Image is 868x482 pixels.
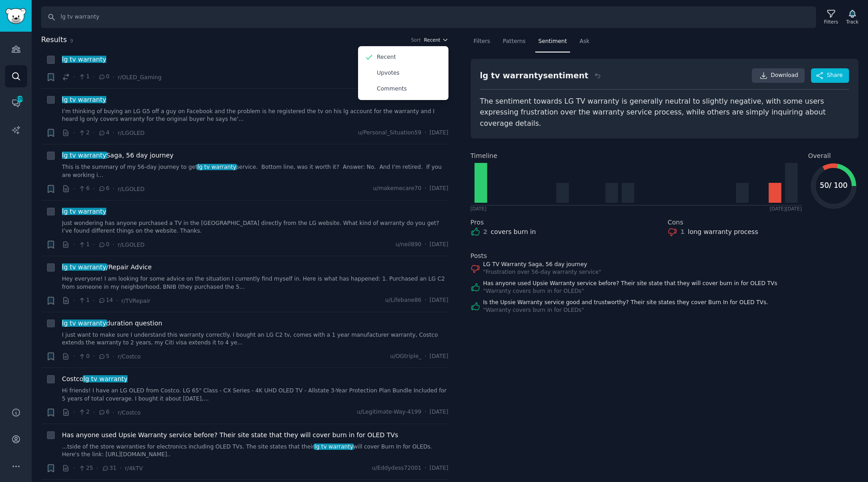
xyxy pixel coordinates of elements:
[113,240,114,249] span: ·
[811,68,849,83] button: Share
[62,55,106,64] a: lg tv warranty
[62,207,106,216] a: lg tv warranty
[16,96,24,102] span: 479
[827,72,843,80] span: Share
[471,205,487,212] div: [DATE]
[429,185,448,193] span: [DATE]
[61,56,107,63] span: lg tv warranty
[73,128,75,138] span: ·
[96,463,98,473] span: ·
[98,185,109,193] span: 6
[120,463,122,473] span: ·
[118,74,161,81] span: r/OLED_Gaming
[62,374,127,384] a: Costcolg tv warranty
[61,263,107,271] span: lg tv warranty
[425,296,426,305] span: ·
[83,375,128,382] span: lg tv warranty
[118,353,141,360] span: r/Costco
[62,220,448,235] a: Just wondering has anyone purchased a TV in the [GEOGRAPHIC_DATA] directly from the LG website. W...
[113,128,114,138] span: ·
[5,8,26,24] img: GummySearch logo
[425,185,426,193] span: ·
[93,240,94,249] span: ·
[41,6,816,28] input: Search Keyword
[93,128,94,138] span: ·
[429,353,448,361] span: [DATE]
[483,299,768,307] a: Is the Upsie Warranty service good and trustworthy? Their site states they cover Burn In for OLED...
[98,129,109,137] span: 4
[98,353,109,361] span: 5
[5,92,27,114] a: 479
[808,151,831,161] span: Overall
[98,241,109,249] span: 0
[471,251,487,261] span: Posts
[425,464,426,472] span: ·
[471,151,498,161] span: Timeline
[820,181,847,190] text: 50 / 100
[688,227,758,237] div: long warranty process
[62,443,448,459] a: ...tside of the store warranties for electronics including OLED TVs. The site states that theirlg...
[61,152,107,159] span: lg tv warranty
[41,34,67,46] span: Results
[429,241,448,249] span: [DATE]
[113,184,114,194] span: ·
[62,319,162,328] a: lg tv warrantyduration question
[357,408,422,416] span: u/Legitimate-Way-4199
[102,464,117,472] span: 31
[377,69,400,77] p: Upvotes
[429,408,448,416] span: [DATE]
[483,261,601,269] a: LG TV Warranty Saga, 56 day journey
[73,296,75,305] span: ·
[62,319,162,328] span: duration question
[358,129,421,137] span: u/Personal_Situation59
[843,8,862,27] button: Track
[98,73,109,81] span: 0
[118,130,144,136] span: r/LGOLED
[483,227,488,237] div: 2
[846,19,859,25] div: Track
[752,68,805,83] a: Download
[411,37,421,43] div: Sort
[93,72,94,82] span: ·
[668,218,684,227] span: Cons
[396,241,421,249] span: u/neil890
[93,184,94,194] span: ·
[118,410,141,416] span: r/Costco
[474,38,491,46] span: Filters
[62,151,174,160] a: lg tv warrantySaga, 56 day journey
[116,296,118,305] span: ·
[62,151,174,160] span: Saga, 56 day journey
[62,430,398,440] a: Has anyone used Upsie Warranty service before? Their site state that they will cover burn in for ...
[62,262,152,272] span: /Repair Advice
[429,296,448,305] span: [DATE]
[480,70,589,81] div: lg tv warranty sentiment
[73,240,75,249] span: ·
[78,241,90,249] span: 1
[425,129,426,137] span: ·
[424,37,448,43] button: Recent
[61,320,107,327] span: lg tv warranty
[78,353,90,361] span: 0
[93,352,94,361] span: ·
[424,37,440,43] span: Recent
[680,227,685,237] div: 1
[491,227,536,237] div: covers burn in
[425,408,426,416] span: ·
[78,129,90,137] span: 2
[93,408,94,417] span: ·
[78,185,90,193] span: 6
[377,53,396,62] p: Recent
[385,296,421,305] span: u/Lifebane86
[429,129,448,137] span: [DATE]
[73,184,75,194] span: ·
[62,163,448,179] a: This is the summary of my 56-day journey to getlg tv warrantyservice. Bottom line, was it worth i...
[425,241,426,249] span: ·
[118,186,144,192] span: r/LGOLED
[78,73,90,81] span: 1
[78,464,93,472] span: 25
[580,38,590,46] span: Ask
[118,242,144,248] span: r/LGOLED
[121,298,150,304] span: r/TVRepair
[483,306,768,315] div: " Warranty covers burn in for OLEDs "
